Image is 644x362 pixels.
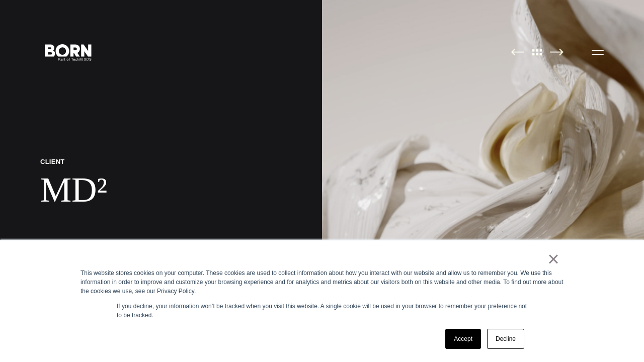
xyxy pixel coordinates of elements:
div: This website stores cookies on your computer. These cookies are used to collect information about... [80,268,563,296]
h1: MD² [40,169,282,211]
p: Client [40,157,282,166]
button: Open [586,41,610,62]
a: × [547,254,559,263]
img: All Pages [527,48,548,56]
a: Decline [487,329,524,349]
p: If you decline, your information won’t be tracked when you visit this website. A single cookie wi... [117,302,527,320]
a: Accept [445,329,481,349]
img: Next Page [550,48,563,56]
img: Previous Page [511,48,524,56]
